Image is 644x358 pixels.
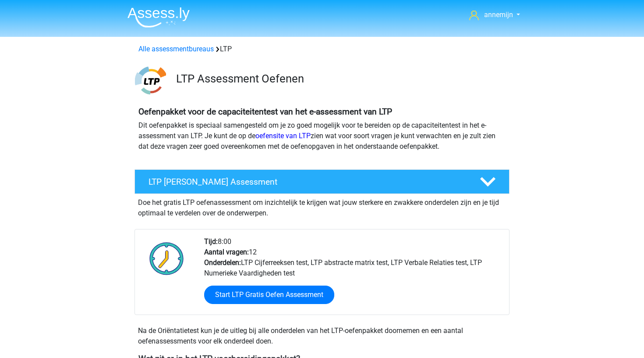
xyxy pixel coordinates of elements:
span: annemijn [484,11,513,19]
b: Oefenpakket voor de capaciteitentest van het e-assessment van LTP [138,107,392,117]
b: Onderdelen: [204,258,241,267]
div: Doe het gratis LTP oefenassessment om inzichtelijk te krijgen wat jouw sterkere en zwakkere onder... [134,194,510,218]
b: Aantal vragen: [204,248,249,256]
h3: LTP Assessment Oefenen [176,72,502,86]
a: LTP [PERSON_NAME] Assessment [131,169,513,194]
div: 8:00 12 LTP Cijferreeksen test, LTP abstracte matrix test, LTP Verbale Relaties test, LTP Numerie... [198,236,509,315]
a: annemijn [466,10,524,20]
p: Dit oefenpakket is speciaal samengesteld om je zo goed mogelijk voor te bereiden op de capaciteit... [138,120,506,152]
h4: LTP [PERSON_NAME] Assessment [149,177,466,187]
img: ltp.png [135,65,166,96]
b: Tijd: [204,237,218,246]
div: Na de Oriëntatietest kun je de uitleg bij alle onderdelen van het LTP-oefenpakket doornemen en ee... [134,326,510,347]
img: Assessly [127,7,190,28]
a: Alle assessmentbureaus [138,45,214,53]
div: LTP [135,44,509,54]
img: Klok [145,236,189,280]
a: Start LTP Gratis Oefen Assessment [204,286,334,304]
a: oefensite van LTP [255,132,311,140]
